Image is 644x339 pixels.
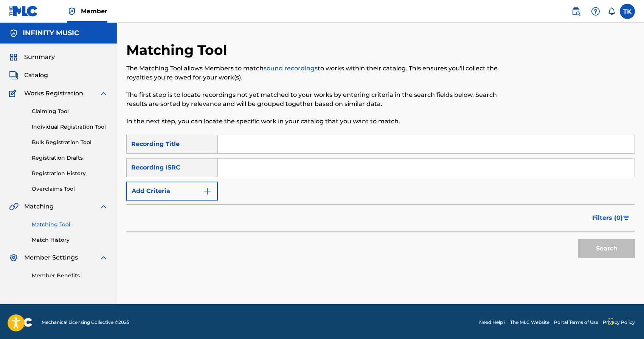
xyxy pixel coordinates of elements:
[126,42,231,59] h2: Matching Tool
[9,6,38,17] img: MLC Logo
[9,53,55,62] a: SummarySummary
[554,319,598,326] a: Portal Terms of Use
[126,182,218,201] button: Add Criteria
[9,29,18,38] img: Accounts
[23,29,79,37] h5: INFINITY MUSIC
[24,202,54,211] span: Matching
[32,107,108,115] a: Claiming Tool
[32,154,108,162] a: Registration Drafts
[99,89,108,98] img: expand
[588,4,603,19] div: Help
[264,65,318,72] a: sound recordings
[126,64,518,82] p: The Matching Tool allows Members to match to works within their catalog. This ensures you'll coll...
[479,319,506,326] a: Need Help?
[24,71,48,80] span: Catalog
[32,236,108,244] a: Match History
[9,253,18,262] img: Member Settings
[99,202,108,211] img: expand
[568,4,583,19] a: Public Search
[32,221,108,229] a: Matching Tool
[126,135,635,262] form: Search Form
[81,7,107,16] span: Member
[32,272,108,280] a: Member Benefits
[32,169,108,177] a: Registration History
[126,90,518,109] p: The first step is to locate recordings not yet matched to your works by entering criteria in the ...
[606,303,644,339] iframe: Chat Widget
[620,4,635,19] div: User Menu
[623,216,630,220] img: filter
[99,253,108,262] img: expand
[608,8,615,15] div: Notifications
[588,208,635,227] button: Filters (0)
[32,185,108,193] a: Overclaims Tool
[603,319,635,326] a: Privacy Policy
[9,71,48,80] a: CatalogCatalog
[32,138,108,146] a: Bulk Registration Tool
[510,319,549,326] a: The MLC Website
[592,213,623,222] span: Filters ( 0 )
[32,123,108,131] a: Individual Registration Tool
[9,89,19,98] img: Works Registration
[24,89,83,98] span: Works Registration
[126,117,518,126] p: In the next step, you can locate the specific work in your catalog that you want to match.
[606,303,644,339] div: Виджет чата
[608,310,613,333] div: Перетащить
[571,7,580,16] img: search
[623,222,644,283] iframe: Resource Center
[42,319,129,326] span: Mechanical Licensing Collective © 2025
[24,253,78,262] span: Member Settings
[591,7,600,16] img: help
[24,53,55,62] span: Summary
[9,53,18,62] img: Summary
[67,7,76,16] img: Top Rightsholder
[9,202,19,211] img: Matching
[9,71,18,80] img: Catalog
[203,187,212,196] img: 9d2ae6d4665cec9f34b9.svg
